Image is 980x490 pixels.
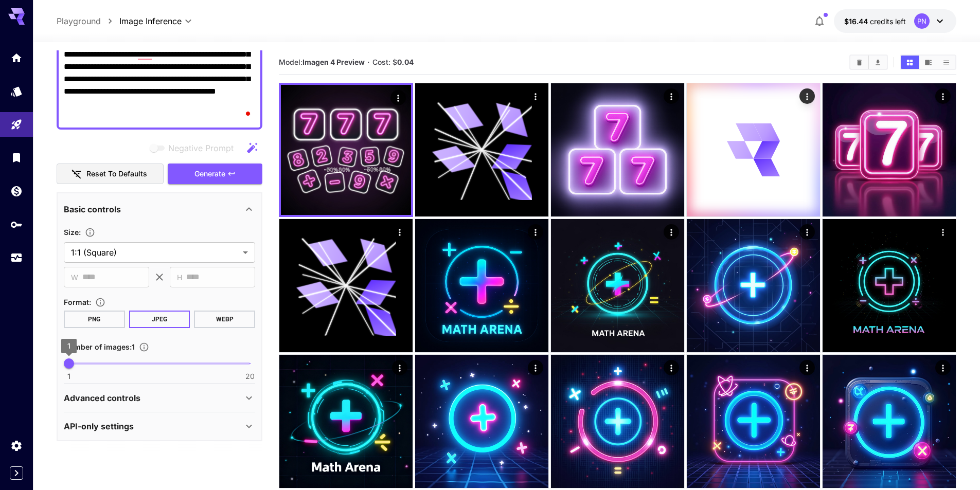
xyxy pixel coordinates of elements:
button: WEBP [194,311,255,328]
div: $16.43641 [844,16,906,27]
a: Playground [57,15,101,27]
div: Home [10,51,23,64]
p: API-only settings [64,420,134,432]
div: Clear AllDownload All [849,55,888,70]
div: Show media in grid viewShow media in video viewShow media in list view [900,55,956,70]
button: Show media in video view [919,56,937,69]
div: Models [10,85,23,98]
div: Actions [664,360,679,375]
b: Imagen 4 Preview [302,58,365,66]
img: 9k= [687,219,820,352]
span: H [177,271,182,283]
span: W [71,271,78,283]
span: Format : [64,298,91,306]
button: JPEG [129,311,190,328]
img: Z [279,355,413,488]
span: Cost: $ [372,58,414,66]
div: Actions [799,360,815,375]
button: PNG [64,311,125,328]
div: API Keys [10,218,23,231]
div: Actions [528,88,543,104]
p: Advanced controls [64,392,140,404]
button: Specify how many images to generate in a single request. Each image generation will be charged se... [135,342,153,352]
span: Image Inference [119,15,182,27]
span: Number of images : 1 [64,342,135,351]
nav: breadcrumb [57,15,119,27]
img: Z [415,355,548,488]
img: Z [687,355,820,488]
div: Actions [664,88,679,104]
img: Z [281,85,411,215]
button: Reset to defaults [57,164,164,185]
span: Negative prompts are not compatible with the selected model. [148,141,242,154]
div: Advanced controls [64,386,255,410]
div: Settings [10,439,23,452]
span: Negative Prompt [168,142,234,154]
div: Playground [10,118,23,131]
div: Actions [935,360,951,375]
button: Adjust the dimensions of the generated image by specifying its width and height in pixels, or sel... [81,227,99,238]
div: Actions [392,360,407,375]
img: Z [551,219,684,352]
div: API-only settings [64,414,255,439]
span: Model: [279,58,365,66]
div: Actions [528,224,543,240]
img: 2Q== [415,219,548,352]
div: Actions [799,224,815,240]
button: Show media in grid view [901,56,919,69]
div: Basic controls [64,197,255,222]
button: Download All [869,56,887,69]
img: 2Q== [551,355,684,488]
div: Actions [664,224,679,240]
div: Usage [10,251,23,264]
span: $16.44 [844,17,870,26]
span: credits left [870,17,906,26]
span: Size : [64,228,81,237]
button: Clear All [850,56,868,69]
span: 1 [67,341,70,350]
div: Wallet [10,185,23,197]
p: Basic controls [64,203,121,215]
span: 1 [67,371,70,382]
div: Actions [528,360,543,375]
div: Actions [799,88,815,104]
div: PN [914,13,930,29]
img: 2Q== [823,219,956,352]
span: Generate [194,168,225,180]
button: Generate [168,164,262,185]
div: Actions [935,88,951,104]
img: Z [551,83,684,216]
img: Z [823,83,956,216]
span: 1:1 (Square) [71,246,239,259]
b: 0.04 [397,58,414,66]
button: Expand sidebar [10,466,23,480]
div: Actions [390,90,406,105]
p: · [367,56,370,68]
button: $16.43641PN [834,9,956,33]
div: Library [10,151,23,164]
button: Choose the file format for the output image. [91,297,110,307]
span: 20 [245,371,255,382]
img: 9k= [823,355,956,488]
button: Show media in list view [937,56,955,69]
div: Actions [935,224,951,240]
div: Actions [392,224,407,240]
